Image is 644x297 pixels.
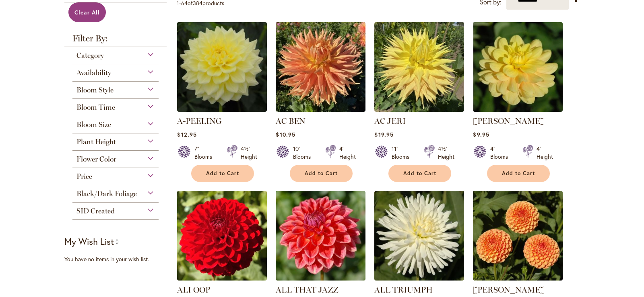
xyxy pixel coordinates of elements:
span: Availability [76,68,111,77]
span: $12.95 [177,131,196,138]
span: Clear All [74,8,100,16]
div: 10" Blooms [293,145,316,161]
a: AC Jeri [374,106,464,113]
div: 4½' Height [241,145,257,161]
div: You have no items in your wish list. [64,255,172,263]
button: Add to Cart [388,165,451,182]
span: $19.95 [374,131,393,138]
a: Clear All [68,2,106,22]
a: ALI OOP [177,285,210,295]
span: Bloom Style [76,86,114,94]
span: $9.95 [473,131,489,138]
a: AC BEN [276,116,305,126]
a: AMBER QUEEN [473,274,563,282]
span: Bloom Time [76,103,115,112]
a: ALL THAT JAZZ [276,285,339,295]
span: Add to Cart [403,170,436,177]
a: ALL TRIUMPH [374,274,464,282]
a: AC JERI [374,116,406,126]
img: ALL TRIUMPH [374,191,464,281]
img: ALL THAT JAZZ [276,191,365,281]
a: [PERSON_NAME] [473,116,545,126]
div: 4' Height [339,145,356,161]
a: A-PEELING [177,116,222,126]
img: AMBER QUEEN [473,191,563,281]
span: Flower Color [76,155,116,164]
span: Price [76,172,92,181]
strong: Filter By: [64,34,167,47]
button: Add to Cart [191,165,254,182]
span: Add to Cart [305,170,338,177]
a: ALL THAT JAZZ [276,274,365,282]
div: 4½' Height [438,145,454,161]
a: AHOY MATEY [473,106,563,113]
div: 11" Blooms [392,145,414,161]
span: SID Created [76,207,115,215]
span: Plant Height [76,137,116,146]
a: ALL TRIUMPH [374,285,433,295]
img: A-Peeling [177,22,267,112]
img: AC Jeri [374,22,464,112]
a: A-Peeling [177,106,267,113]
span: Add to Cart [502,170,535,177]
span: Bloom Size [76,120,111,129]
div: 4' Height [537,145,553,161]
img: ALI OOP [177,191,267,281]
div: 7" Blooms [194,145,217,161]
button: Add to Cart [487,165,550,182]
img: AHOY MATEY [473,22,563,112]
strong: My Wish List [64,236,114,247]
span: $10.95 [276,131,295,138]
span: Add to Cart [206,170,239,177]
button: Add to Cart [290,165,353,182]
img: AC BEN [276,22,365,112]
div: 4" Blooms [490,145,513,161]
a: [PERSON_NAME] [473,285,545,295]
a: AC BEN [276,106,365,113]
span: Category [76,51,104,60]
span: Black/Dark Foliage [76,189,137,198]
a: ALI OOP [177,274,267,282]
